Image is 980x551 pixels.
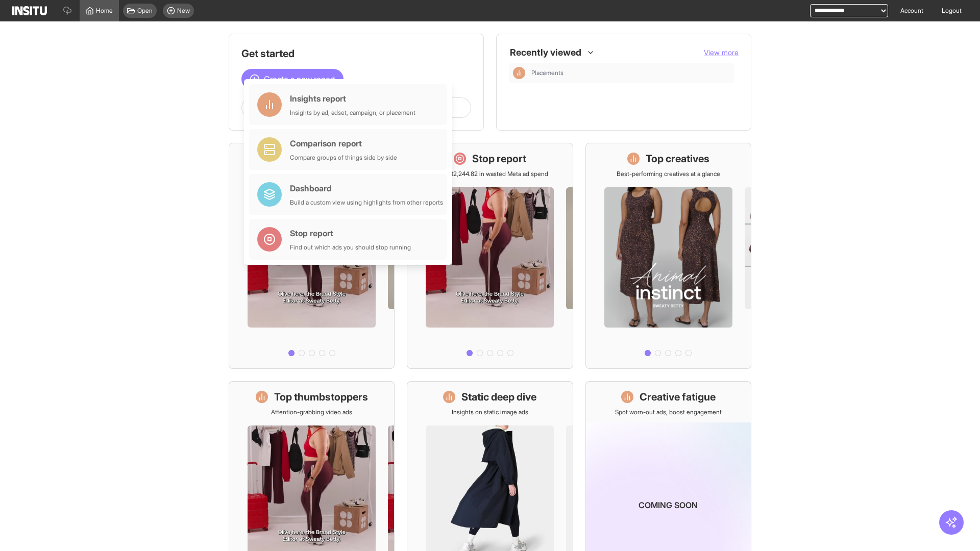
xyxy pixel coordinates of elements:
[137,7,153,15] span: Open
[704,48,739,57] span: View more
[177,7,190,15] span: New
[290,137,397,149] div: Comparison report
[271,408,352,416] p: Attention-grabbing video ads
[290,198,443,207] div: Build a custom view using highlights from other reports
[290,109,415,117] div: Insights by ad, adset, campaign, or placement
[513,67,525,79] div: Insights
[290,227,411,239] div: Stop report
[431,170,548,178] p: Save £32,244.82 in wasted Meta ad spend
[96,7,113,15] span: Home
[461,390,536,404] h1: Static deep dive
[290,243,411,252] div: Find out which ads you should stop running
[531,69,730,77] span: Placements
[241,69,344,89] button: Create a new report
[290,182,443,194] div: Dashboard
[274,390,368,404] h1: Top thumbstoppers
[452,408,528,416] p: Insights on static image ads
[531,69,563,77] span: Placements
[646,152,709,166] h1: Top creatives
[407,143,573,369] a: Stop reportSave £32,244.82 in wasted Meta ad spend
[704,47,739,58] button: View more
[12,6,47,15] img: Logo
[290,92,415,105] div: Insights report
[585,143,751,369] a: Top creativesBest-performing creatives at a glance
[472,152,526,166] h1: Stop report
[617,170,720,178] p: Best-performing creatives at a glance
[229,143,395,369] a: What's live nowSee all active ads instantly
[290,154,397,162] div: Compare groups of things side by side
[241,46,471,61] h1: Get started
[264,73,335,85] span: Create a new report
